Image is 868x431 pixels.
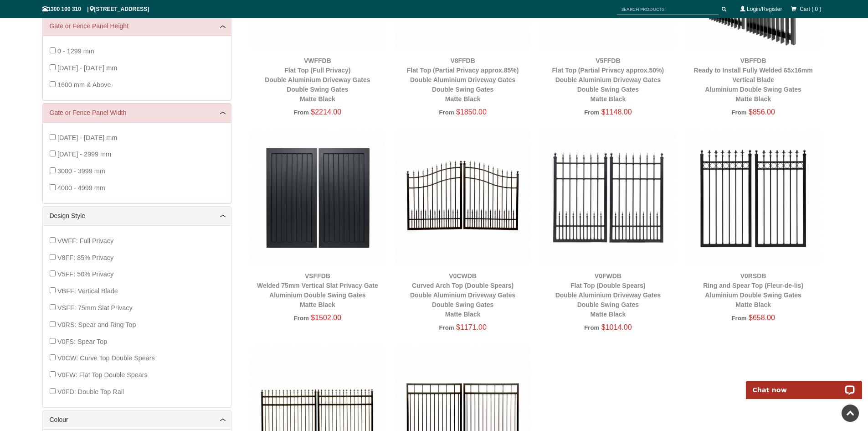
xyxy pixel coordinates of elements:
[584,324,599,331] span: From
[439,324,454,331] span: From
[552,57,664,103] a: V5FFDBFlat Top (Partial Privacy approx.50%)Double Aluminium Driveway GatesDouble Swing GatesMatte...
[50,108,224,118] a: Gate or Fence Panel Width
[395,130,531,266] img: V0CWDB - Curved Arch Top (Double Spears) - Double Aluminium Driveway Gates - Double Swing Gates -...
[50,211,224,221] a: Design Style
[407,57,519,103] a: V8FFDBFlat Top (Partial Privacy approx.85%)Double Aluminium Driveway GatesDouble Swing GatesMatte...
[57,304,133,312] span: VSFF: 75mm Slat Privacy
[50,415,224,425] a: Colour
[57,270,113,278] span: V5FF: 50% Privacy
[617,4,719,15] input: SEARCH PRODUCTS
[294,315,309,322] span: From
[456,323,487,331] span: $1171.00
[57,287,118,295] span: VBFF: Vertical Blade
[410,272,515,318] a: V0CWDBCurved Arch Top (Double Spears)Double Aluminium Driveway GatesDouble Swing GatesMatte Black
[584,109,599,116] span: From
[311,314,341,322] span: $1502.00
[800,6,821,12] span: Cart ( 0 )
[57,167,105,175] span: 3000 - 3999 mm
[57,321,136,328] span: V0RS: Spear and Ring Top
[749,314,775,322] span: $658.00
[601,108,632,116] span: $1148.00
[57,81,111,88] span: 1600 mm & Above
[57,47,94,55] span: 0 - 1299 mm
[250,130,386,266] img: VSFFDB - Welded 75mm Vertical Slat Privacy Gate - Aluminium Double Swing Gates - Matte Black - Ga...
[57,184,105,192] span: 4000 - 4999 mm
[57,237,113,244] span: VWFF: Full Privacy
[57,354,155,362] span: V0CW: Curve Top Double Spears
[685,130,822,266] img: V0RSDB - Ring and Spear Top (Fleur-de-lis) - Aluminium Double Swing Gates - Matte Black - Gate Wa...
[265,57,370,103] a: VWFFDBFlat Top (Full Privacy)Double Aluminium Driveway GatesDouble Swing GatesMatte Black
[555,272,661,318] a: V0FWDBFlat Top (Double Spears)Double Aluminium Driveway GatesDouble Swing GatesMatte Black
[257,272,378,308] a: VSFFDBWelded 75mm Vertical Slat Privacy GateAluminium Double Swing GatesMatte Black
[540,130,676,266] img: V0FWDB - Flat Top (Double Spears) - Double Aluminium Driveway Gates - Double Swing Gates - Matte ...
[50,21,224,31] a: Gate or Fence Panel Height
[731,315,746,322] span: From
[57,338,107,345] span: V0FS: Spear Top
[740,370,868,399] iframe: LiveChat chat widget
[57,388,124,395] span: V0FD: Double Top Rail
[703,272,803,308] a: V0RSDBRing and Spear Top (Fleur-de-lis)Aluminium Double Swing GatesMatte Black
[57,64,117,72] span: [DATE] - [DATE] mm
[731,109,746,116] span: From
[747,6,782,12] a: Login/Register
[57,371,148,379] span: V0FW: Flat Top Double Spears
[57,151,111,158] span: [DATE] - 2999 mm
[311,108,341,116] span: $2214.00
[42,6,149,12] span: 1300 100 310 | [STREET_ADDRESS]
[439,109,454,116] span: From
[749,108,775,116] span: $856.00
[294,109,309,116] span: From
[57,254,113,261] span: V8FF: 85% Privacy
[57,134,117,141] span: [DATE] - [DATE] mm
[694,57,813,103] a: VBFFDBReady to Install Fully Welded 65x16mm Vertical BladeAluminium Double Swing GatesMatte Black
[601,323,632,331] span: $1014.00
[456,108,487,116] span: $1850.00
